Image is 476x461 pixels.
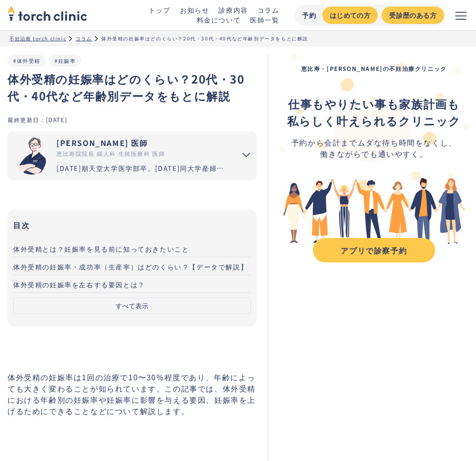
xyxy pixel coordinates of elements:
img: 市山 卓彦 [13,137,51,175]
a: はじめての方 [322,7,378,24]
a: #体外受精 [13,57,40,64]
a: トップ [148,5,171,15]
div: アプリで診察予約 [321,245,427,256]
a: お知らせ [180,5,209,15]
a: コラム [258,5,280,15]
div: 予約 [302,10,317,20]
a: 受診歴のある方 [382,7,444,24]
strong: 私らしく叶えられるクリニック [287,112,461,129]
div: はじめての方 [330,10,370,20]
a: 体外受精の妊娠率・成功率（生産率）はどのくらい？【データで解説】 [13,257,251,275]
a: #妊娠率 [55,57,76,64]
div: 体外受精の妊娠率はどのくらい？20代・30代・40代など年齢別データをもとに解説 [101,35,308,42]
div: [DATE] [46,115,68,123]
h1: 体外受精の妊娠率はどのくらい？20代・30代・40代など年齢別データをもとに解説 [8,70,257,104]
div: ‍ ‍ [287,95,461,129]
div: 恵比寿院院長 婦人科 生殖医療科 医師 [56,149,228,158]
span: 体外受精とは？妊娠率を見る前に知っておきたいこと [13,244,189,254]
a: 体外受精とは？妊娠率を見る前に知っておきたいこと [13,239,251,257]
span: 体外受精の妊娠率・成功率（生産率）はどのくらい？【データで解説】 [13,262,248,271]
summary: 市山 卓彦 [PERSON_NAME] 医師 恵比寿院院長 婦人科 生殖医療科 医師 [DATE]順天堂大学医学部卒。[DATE]同大学産婦人科学講座に入局、周産期救急を中心に研鑽を重ねる。[D... [8,131,257,180]
a: [PERSON_NAME] 医師 恵比寿院院長 婦人科 生殖医療科 医師 [DATE]順天堂大学医学部卒。[DATE]同大学産婦人科学講座に入局、周産期救急を中心に研鑽を重ねる。[DATE]国内... [8,131,228,180]
ul: パンくずリスト [9,35,467,42]
a: 不妊治療 torch clinic [9,35,66,42]
div: 予約から会計までムダな待ち時間をなくし、 働きながらでも通いやすく。 [287,137,461,159]
a: 料金について [197,15,241,24]
span: 体外受精の妊娠率を左右する要因とは？ [13,280,145,289]
div: 最終更新日： [8,115,46,123]
a: アプリで診察予約 [313,238,435,262]
div: [DATE]順天堂大学医学部卒。[DATE]同大学産婦人科学講座に入局、周産期救急を中心に研鑽を重ねる。[DATE]国内有数の不妊治療施設セントマザー産婦人科医院で、女性不妊症のみでなく男性不妊... [56,163,228,173]
a: home [8,7,87,23]
div: [PERSON_NAME] 医師 [56,137,228,148]
p: 体外受精の妊娠率は1回の治療で10〜30%程度であり、年齢によっても大きく変わることが知られています。この記事では、体外受精における年齢別の妊娠率や妊娠率に影響を与える要因、妊娠率を上げるために... [8,371,257,416]
a: 医師一覧 [250,15,279,24]
strong: 恵比寿・[PERSON_NAME]の不妊治療クリニック [301,64,447,72]
a: コラム [76,35,92,42]
h3: 目次 [13,218,251,232]
div: 受診歴のある方 [389,10,437,20]
strong: 仕事もやりたい事も家族計画も [288,95,460,112]
a: 診療内容 [218,5,248,15]
a: 体外受精の妊娠率を左右する要因とは？ [13,275,251,293]
button: すべて表示 [13,298,251,314]
img: torch clinic [8,3,87,23]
